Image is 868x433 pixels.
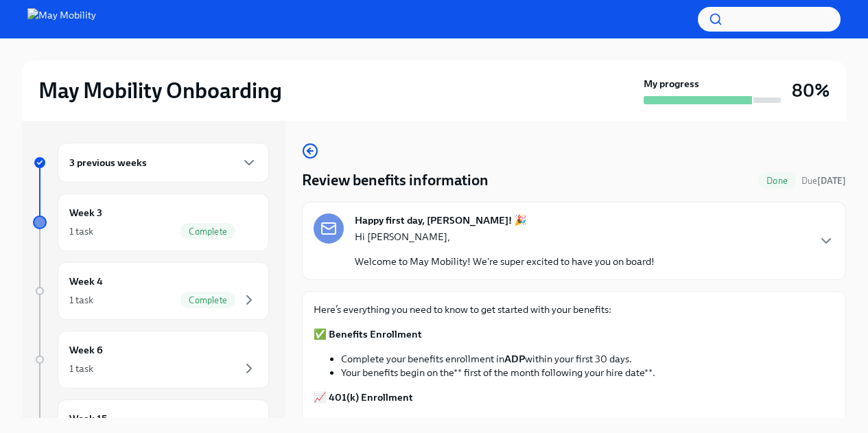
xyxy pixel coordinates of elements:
strong: My progress [644,77,699,91]
h3: 80% [792,78,830,103]
p: Welcome to May Mobility! We're super excited to have you on board! [355,255,655,268]
strong: [DATE] [817,176,846,186]
a: Week 41 taskComplete [33,262,269,320]
h4: Review benefits information [302,170,489,191]
strong: ADP [504,353,525,365]
strong: Happy first day, [PERSON_NAME]! 🎉 [355,213,527,227]
strong: Myself > Retirement Dashboard [535,416,681,428]
span: August 26th, 2025 09:00 [801,174,846,187]
div: 3 previous weeks [58,143,269,183]
h6: 3 previous weeks [69,155,147,170]
a: Week 61 task [33,331,269,388]
strong: ✅ Benefits Enrollment [314,328,422,340]
span: Done [758,176,796,186]
li: 401(k) information will appear in ADP under after your [341,415,834,429]
p: Hi [PERSON_NAME], [355,230,655,244]
strong: first paycheck. [724,416,790,428]
h6: Week 6 [69,342,103,358]
span: Complete [180,226,235,237]
span: Due [801,176,846,186]
img: May Mobility [27,8,96,30]
div: 1 task [69,293,93,307]
h2: May Mobility Onboarding [38,77,282,104]
div: 1 task [69,224,93,238]
h6: Week 4 [69,274,103,289]
h6: Week 3 [69,205,102,220]
li: Your benefits begin on the** first of the month following your hire date**. [341,366,834,379]
div: 1 task [69,362,93,375]
p: Here’s everything you need to know to get started with your benefits: [314,303,834,316]
span: Complete [180,295,235,305]
strong: 📈 401(k) Enrollment [314,391,413,403]
a: Week 31 taskComplete [33,194,269,251]
li: Complete your benefits enrollment in within your first 30 days. [341,352,834,366]
h6: Week 15 [69,411,107,426]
